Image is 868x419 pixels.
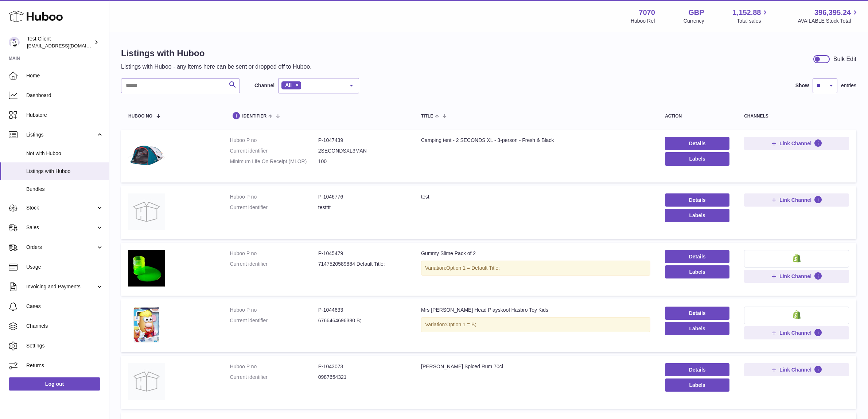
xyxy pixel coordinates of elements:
[421,261,650,276] div: Variation:
[26,150,104,157] span: Not with Huboo
[684,18,704,24] div: Currency
[421,317,650,332] div: Variation:
[26,224,96,231] span: Sales
[230,363,318,370] dt: Huboo P no
[26,204,96,211] span: Stock
[128,114,152,119] span: Huboo no
[230,261,318,268] dt: Current identifier
[230,147,318,154] dt: Current identifier
[421,137,650,144] div: Camping tent - 2 SECONDS XL - 3-person - Fresh & Black
[230,374,318,381] dt: Current identifier
[121,47,312,59] h1: Listings with Huboo
[446,265,500,271] span: Option 1 = Default Title;
[318,204,406,211] dd: testttt
[26,112,104,119] span: Hubstore
[779,197,811,203] span: Link Channel
[793,254,801,262] img: shopify-small.png
[744,137,849,150] button: Link Channel
[230,193,318,200] dt: Huboo P no
[798,8,859,24] a: 396,395.24 AVAILABLE Stock Total
[639,8,655,18] strong: 7070
[26,283,96,290] span: Invoicing and Payments
[26,303,104,310] span: Cases
[665,114,729,119] div: action
[318,374,406,381] dd: 0987654321
[688,8,704,18] strong: GBP
[318,317,406,324] dd: 6766464696380 B;
[779,273,811,280] span: Link Channel
[121,63,312,71] p: Listings with Huboo - any items here can be sent or dropped off to Huboo.
[744,193,849,207] button: Link Channel
[318,307,406,314] dd: P-1044633
[9,377,100,391] a: Log out
[26,323,104,330] span: Channels
[779,140,811,147] span: Link Channel
[841,82,856,89] span: entries
[665,250,729,263] a: Details
[665,322,729,335] button: Labels
[128,363,165,400] img: Barti Spiced Rum 70cl
[744,326,849,339] button: Link Channel
[254,82,275,89] label: Channel
[665,193,729,207] a: Details
[26,342,104,349] span: Settings
[779,366,811,373] span: Link Channel
[421,307,650,314] div: Mrs [PERSON_NAME] Head Playskool Hasbro Toy Kids
[27,43,107,49] span: [EMAIL_ADDRESS][DOMAIN_NAME]
[285,82,292,88] span: All
[665,363,729,376] a: Details
[744,363,849,376] button: Link Channel
[26,131,96,138] span: Listings
[27,35,93,49] div: Test Client
[26,244,96,251] span: Orders
[26,362,104,369] span: Returns
[446,322,476,327] span: Option 1 = B;
[242,114,267,119] span: identifier
[744,114,849,119] div: channels
[318,261,406,268] dd: 7147520589884 Default Title;
[744,270,849,283] button: Link Channel
[26,186,104,193] span: Bundles
[631,18,655,24] div: Huboo Ref
[230,204,318,211] dt: Current identifier
[230,250,318,257] dt: Huboo P no
[128,250,165,287] img: Gummy Slime Pack of 2
[733,8,761,18] span: 1,152.88
[26,72,104,79] span: Home
[421,363,650,370] div: [PERSON_NAME] Spiced Rum 70cl
[230,307,318,314] dt: Huboo P no
[421,250,650,257] div: Gummy Slime Pack of 2
[665,209,729,222] button: Labels
[230,317,318,324] dt: Current identifier
[737,18,769,24] span: Total sales
[798,18,859,24] span: AVAILABLE Stock Total
[665,152,729,165] button: Labels
[26,92,104,99] span: Dashboard
[128,307,165,343] img: Mrs Potato Head Playskool Hasbro Toy Kids
[665,378,729,392] button: Labels
[230,158,318,165] dt: Minimum Life On Receipt (MLOR)
[421,114,433,119] span: title
[421,193,650,200] div: test
[733,8,770,24] a: 1,152.88 Total sales
[318,137,406,144] dd: P-1047439
[795,82,809,89] label: Show
[793,310,801,319] img: shopify-small.png
[665,265,729,278] button: Labels
[779,330,811,336] span: Link Channel
[318,158,406,165] dd: 100
[318,250,406,257] dd: P-1045479
[26,264,104,270] span: Usage
[26,168,104,175] span: Listings with Huboo
[665,307,729,320] a: Details
[318,363,406,370] dd: P-1043073
[128,137,165,173] img: Camping tent - 2 SECONDS XL - 3-person - Fresh & Black
[833,55,856,63] div: Bulk Edit
[814,8,851,18] span: 396,395.24
[665,137,729,150] a: Details
[318,193,406,200] dd: P-1046776
[230,137,318,144] dt: Huboo P no
[128,193,165,230] img: test
[9,37,20,48] img: internalAdmin-7070@internal.huboo.com
[318,147,406,154] dd: 2SECONDSXL3MAN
